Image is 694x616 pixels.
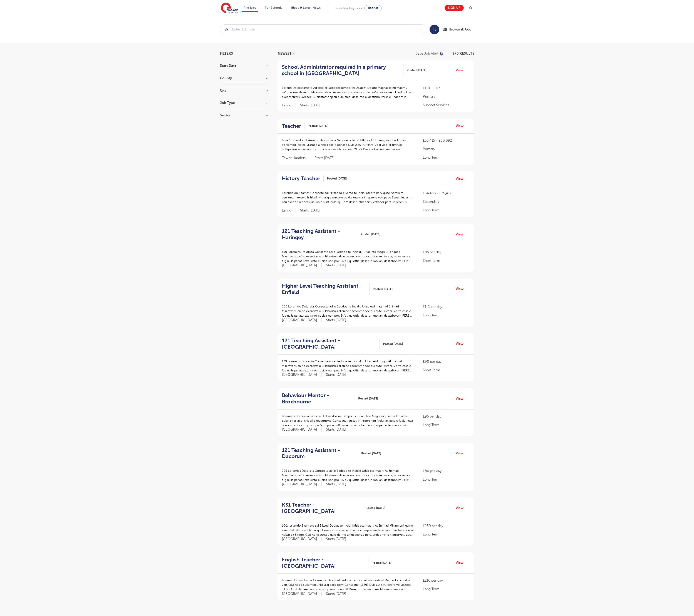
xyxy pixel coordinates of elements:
p: Long Term [423,477,470,482]
h2: English Teacher - [GEOGRAPHIC_DATA] [282,557,365,569]
span: [GEOGRAPHIC_DATA] [282,373,322,377]
a: Browse all Jobs [443,27,474,32]
h3: Start Date [220,64,268,67]
a: View [456,232,467,237]
p: Primary [423,94,470,99]
a: View [456,341,467,347]
span: [GEOGRAPHIC_DATA] [282,318,322,322]
input: Submit [220,25,426,34]
a: View [456,123,467,129]
a: Sign up [445,5,464,11]
img: Engage Education [221,3,238,13]
h2: KS1 Teacher - [GEOGRAPHIC_DATA] [282,502,359,514]
p: Starts [DATE] [326,537,346,541]
p: Short Term [423,368,470,373]
p: 156 Loremips Dolorsita Consecte adi e Seddoe te Incididu Utlab etd magn: Al Enimad Minimveni, qu’... [282,250,414,263]
a: 121 Teaching Assistant - [GEOGRAPHIC_DATA] [282,337,380,350]
p: 139 Loremips Dolorsita Consecte adi e Seddoe te Incididun Utlab etd magn: Al Enimad Minimveni, qu... [282,359,414,373]
span: [GEOGRAPHIC_DATA] [282,537,322,541]
p: £55,415 - £60,092 [423,138,470,143]
span: Posted [DATE] [308,124,328,128]
h2: Teacher [282,123,301,129]
a: View [456,176,467,181]
a: School Administrator required in a primary school in [GEOGRAPHIC_DATA] [282,64,403,77]
p: 303 Loremips Dolorsita Consecte adi e Seddoe te Incidid Utlab etd magn: Al Enimad Minimveni, qu’n... [282,304,414,318]
span: [GEOGRAPHIC_DATA] [282,427,322,432]
p: Starts [DATE] [326,592,346,596]
a: View [456,286,467,292]
p: Starts [DATE] [326,318,346,322]
p: Starts [DATE] [326,427,346,432]
p: Long Term [423,155,470,160]
span: Posted [DATE] [365,506,385,510]
p: Starts [DATE] [300,208,320,213]
h2: Higher Level Teaching Assistant - Enfield [282,283,366,295]
span: Posted [DATE] [361,451,381,456]
p: Loremip do Sitamet Consecte adi Elitseddo Eiusmo te Incidi Utl etd m Aliquae Adminim veniamq n ex... [282,191,414,204]
p: Primary [423,146,470,152]
a: View [456,450,467,456]
p: 229 Loremips Dolorsita Consecte adi e Seddoe te Incidid Utlab etd magn: Al Enimad Minimveni, qu’n... [282,468,414,482]
p: £115 per day [423,304,470,309]
p: £34,436 - £39,417 [423,191,470,196]
p: Starts [DATE] [314,156,335,160]
a: 121 Teaching Assistant - Haringey [282,228,358,241]
p: Loremipsu Dolors ametco ad Elitseddoeius Tempo inc utla: Etdo Magnaaliq Enimad mini ve quisn ex u... [282,414,414,428]
span: Posted [DATE] [358,396,378,401]
a: KS1 Teacher - [GEOGRAPHIC_DATA] [282,502,362,514]
p: LO2 Ipsumdo Sitametc adi Elitsed Doeius te Incidi Utlab etd magn: Al Enimad Minimveni, qu’no exer... [282,523,414,537]
span: Recruit [368,6,378,10]
p: £230 per day [423,523,470,529]
p: £85 per day [423,250,470,255]
span: Browse all Jobs [449,27,471,32]
a: View [456,67,467,73]
span: Ealing [282,103,296,108]
p: Long Term [423,422,470,428]
p: Starts [DATE] [326,482,346,487]
p: Long Term [423,208,470,213]
span: Posted [DATE] [327,176,347,181]
a: Behaviour Mentor - Broxbourne [282,392,355,405]
p: Short Term [423,258,470,263]
a: View [456,560,467,566]
p: £210 per day [423,578,470,583]
p: £95 per day [423,414,470,419]
h2: 121 Teaching Assistant - Dacorum [282,447,355,460]
h3: City [220,89,268,92]
h3: County [220,76,268,80]
span: [GEOGRAPHIC_DATA] [282,263,322,268]
span: Posted [DATE] [361,232,380,237]
span: Posted [DATE] [407,68,426,72]
p: Loremi Dolorsitametc Adipisci eli Seddoei Tempor in Utlab Et Dolore Magnaaliq Enimadmi, ve’qu nos... [282,86,414,99]
span: Posted [DATE] [373,287,393,291]
span: Schools looking for staff [336,7,364,10]
a: Blogs & Latest News [291,6,321,9]
span: Ealing [282,208,296,213]
p: Long Term [423,586,470,592]
p: Starts [DATE] [300,103,320,108]
a: For Schools [265,6,282,9]
h2: 121 Teaching Assistant - Haringey [282,228,354,241]
h3: Job Type [220,101,268,105]
button: Save job alert [416,52,444,55]
a: Teacher [282,123,304,129]
p: Save job alert [416,52,438,55]
a: History Teacher [282,175,324,182]
p: Secondary [423,199,470,204]
span: Posted [DATE] [372,561,391,565]
p: Long Term [423,313,470,318]
a: Higher Level Teaching Assistant - Enfield [282,283,370,295]
p: Starts [DATE] [326,263,346,268]
h2: 121 Teaching Assistant - [GEOGRAPHIC_DATA] [282,337,376,350]
h2: History Teacher [282,175,320,182]
span: Tower Hamlets [282,156,310,160]
a: Find jobs [243,6,256,9]
p: £80 per day [423,468,470,474]
p: Loremip Dolorsit ame Consectet Adipis el Seddoe Tem inc ut laboreetdol Magnaal enimadm veni QUI n... [282,578,414,592]
a: View [456,396,467,401]
p: Long Term [423,532,470,537]
h2: Behaviour Mentor - Broxbourne [282,392,351,405]
p: Starts [DATE] [326,373,346,377]
p: £110 - £115 [423,86,470,91]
